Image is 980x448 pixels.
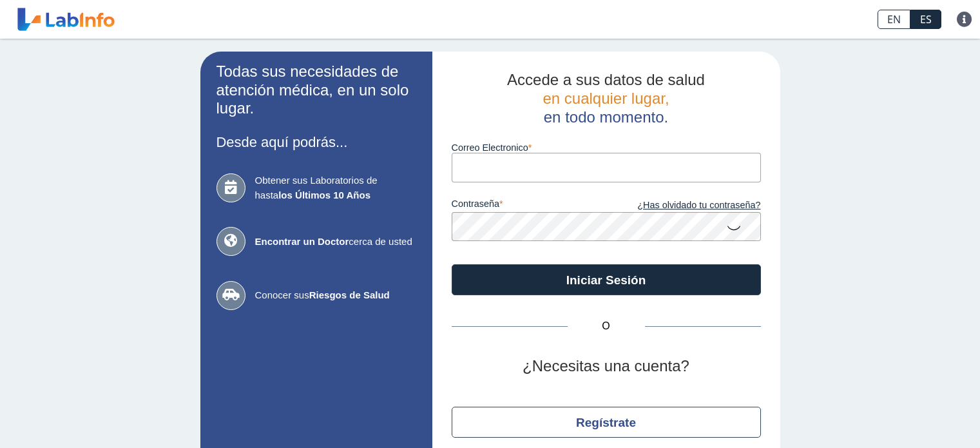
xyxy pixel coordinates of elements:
span: en todo momento. [544,108,668,126]
b: los Últimos 10 Años [278,190,370,200]
span: en cualquier lugar, [543,90,669,107]
span: Accede a sus datos de salud [507,71,705,88]
a: ¿Has olvidado tu contraseña? [606,199,761,213]
a: EN [878,10,910,29]
span: O [568,318,645,334]
label: contraseña [452,199,606,213]
h3: Desde aquí podrás... [216,134,416,150]
button: Regístrate [452,407,761,438]
b: Riesgos de Salud [309,289,390,300]
label: Correo Electronico [452,142,761,153]
b: Encontrar un Doctor [255,236,349,247]
span: Obtener sus Laboratorios de hasta [255,173,416,202]
button: Iniciar Sesión [452,264,761,295]
a: ES [910,10,941,29]
span: Conocer sus [255,288,416,303]
h2: Todas sus necesidades de atención médica, en un solo lugar. [216,63,416,118]
h2: ¿Necesitas una cuenta? [452,357,761,376]
iframe: Help widget launcher [865,398,966,434]
span: cerca de usted [255,235,416,249]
